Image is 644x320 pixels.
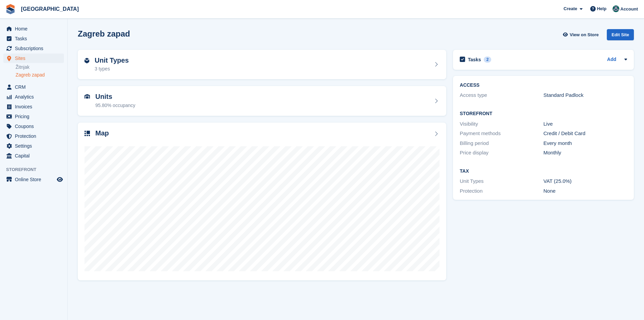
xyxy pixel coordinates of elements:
[460,177,543,185] div: Unit Types
[16,64,64,70] a: Žitnjak
[3,44,64,53] a: menu
[570,31,599,38] span: View on Store
[460,187,543,195] div: Protection
[16,72,64,78] a: Zagreb zapad
[95,93,135,101] h2: Units
[15,82,55,92] span: CRM
[78,29,130,38] h2: Zagreb zapad
[544,140,627,147] div: Every month
[15,44,55,53] span: Subscriptions
[620,6,638,13] span: Account
[5,4,16,14] img: stora-icon-8386f47178a22dfd0bd8f6a31ec36ba5ce8667c1dd55bd0f319d3a0aa187defe.svg
[3,54,64,63] a: menu
[3,131,64,141] a: menu
[15,54,55,63] span: Sites
[78,50,446,80] a: Unit Types 3 types
[544,91,627,99] div: Standard Padlock
[15,131,55,141] span: Protection
[78,86,446,116] a: Units 95.80% occupancy
[3,102,64,111] a: menu
[3,92,64,102] a: menu
[544,120,627,128] div: Live
[3,122,64,131] a: menu
[460,169,627,174] h2: Tax
[95,102,135,109] div: 95.80% occupancy
[85,94,90,99] img: unit-icn-7be61d7bf1b0ce9d3e12c5938cc71ed9869f7b940bace4675aadf7bd6d80202e.svg
[95,129,109,137] h2: Map
[3,175,64,184] a: menu
[607,56,616,64] a: Add
[15,112,55,121] span: Pricing
[544,187,627,195] div: None
[15,92,55,102] span: Analytics
[15,24,55,34] span: Home
[56,175,64,184] a: Preview store
[460,140,543,147] div: Billing period
[607,29,634,40] div: Edit Site
[544,149,627,157] div: Monthly
[564,5,577,12] span: Create
[15,175,55,184] span: Online Store
[597,5,606,12] span: Help
[18,3,81,15] a: [GEOGRAPHIC_DATA]
[468,57,481,63] h2: Tasks
[544,130,627,137] div: Credit / Debit Card
[95,65,129,72] div: 3 types
[3,141,64,151] a: menu
[95,57,129,64] h2: Unit Types
[15,34,55,43] span: Tasks
[15,102,55,111] span: Invoices
[3,34,64,43] a: menu
[15,141,55,151] span: Settings
[562,29,601,40] a: View on Store
[3,112,64,121] a: menu
[3,82,64,92] a: menu
[607,29,634,43] a: Edit Site
[78,123,446,281] a: Map
[544,177,627,185] div: VAT (25.0%)
[3,151,64,161] a: menu
[15,151,55,161] span: Capital
[484,57,492,63] div: 2
[460,120,543,128] div: Visibility
[6,166,67,173] span: Storefront
[460,91,543,99] div: Access type
[85,131,90,136] img: map-icn-33ee37083ee616e46c38cad1a60f524a97daa1e2b2c8c0bc3eb3415660979fc1.svg
[460,83,627,88] h2: ACCESS
[15,122,55,131] span: Coupons
[3,24,64,34] a: menu
[460,130,543,137] div: Payment methods
[460,111,627,116] h2: Storefront
[460,149,543,157] div: Price display
[613,5,619,12] img: Željko Gobac
[85,58,89,63] img: unit-type-icn-2b2737a686de81e16bb02015468b77c625bbabd49415b5ef34ead5e3b44a266d.svg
